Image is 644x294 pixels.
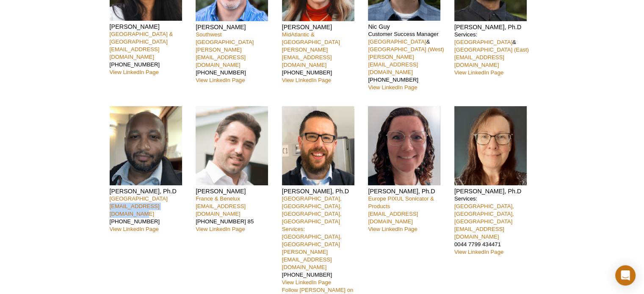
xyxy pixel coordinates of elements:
[615,265,636,286] div: Open Intercom Messenger
[196,31,254,45] a: Southwest [GEOGRAPHIC_DATA]
[110,46,160,60] a: [EMAIL_ADDRESS][DOMAIN_NAME]
[282,249,332,270] a: [PERSON_NAME][EMAIL_ADDRESS][DOMAIN_NAME]
[110,30,190,76] p: [PHONE_NUMBER]
[110,203,160,217] a: [EMAIL_ADDRESS][DOMAIN_NAME]
[110,31,173,45] a: [GEOGRAPHIC_DATA] & [GEOGRAPHIC_DATA]
[282,31,362,84] p: [PHONE_NUMBER]
[282,31,340,45] a: MidAtlantic & [GEOGRAPHIC_DATA]
[368,30,448,91] p: Customer Success Manager & [PHONE_NUMBER]
[282,279,331,286] a: View LinkedIn Page
[196,195,276,233] p: [PHONE_NUMBER] 85
[368,187,448,195] h4: [PERSON_NAME], Ph.D
[110,106,182,185] img: Kevin Celestrin headshot
[368,226,417,232] a: View LinkedIn Page
[454,195,534,256] p: Services: 0044 7799 434471
[196,226,245,232] a: View LinkedIn Page
[196,77,245,83] a: View LinkedIn Page
[282,187,362,195] h4: [PERSON_NAME], Ph.D
[454,249,503,255] a: View LinkedIn Page
[368,106,440,185] img: Anne-Sophie Ay-Berthomieu headshot
[282,106,354,185] img: Matthias Spiller-Becker headshot
[196,187,276,195] h4: [PERSON_NAME]
[368,38,426,45] a: [GEOGRAPHIC_DATA]
[282,195,342,247] a: [GEOGRAPHIC_DATA], [GEOGRAPHIC_DATA], [GEOGRAPHIC_DATA], [GEOGRAPHIC_DATA]Services: [GEOGRAPHIC_D...
[454,39,512,45] a: [GEOGRAPHIC_DATA]
[282,23,362,31] h4: [PERSON_NAME]
[196,47,246,68] a: [PERSON_NAME][EMAIL_ADDRESS][DOMAIN_NAME]
[196,195,240,202] a: France & Benelux
[282,77,331,83] a: View LinkedIn Page
[454,47,529,53] a: [GEOGRAPHIC_DATA] (East)
[196,31,276,84] p: [PHONE_NUMBER]
[368,84,417,91] a: View LinkedIn Page
[454,54,504,68] a: [EMAIL_ADDRESS][DOMAIN_NAME]
[454,226,504,240] a: [EMAIL_ADDRESS][DOMAIN_NAME]
[454,203,514,225] a: [GEOGRAPHIC_DATA], [GEOGRAPHIC_DATA], [GEOGRAPHIC_DATA]
[110,187,190,195] h4: [PERSON_NAME], Ph.D
[454,31,534,77] p: Services: &
[454,69,503,76] a: View LinkedIn Page
[368,195,434,209] a: Europe PIXUL Sonicator & Products
[110,195,190,233] p: [PHONE_NUMBER]
[454,106,527,185] img: Michelle Wragg headshot
[110,195,168,202] a: [GEOGRAPHIC_DATA]
[368,46,444,52] a: [GEOGRAPHIC_DATA] (West)
[196,106,268,185] img: Clément Proux headshot
[110,23,190,30] h4: [PERSON_NAME]
[110,69,159,75] a: View LinkedIn Page
[196,23,276,31] h4: [PERSON_NAME]
[196,203,246,217] a: [EMAIL_ADDRESS][DOMAIN_NAME]
[368,54,418,75] a: [PERSON_NAME][EMAIL_ADDRESS][DOMAIN_NAME]
[454,23,534,31] h4: [PERSON_NAME], Ph.D
[110,226,159,232] a: View LinkedIn Page
[368,211,418,225] a: [EMAIL_ADDRESS][DOMAIN_NAME]
[454,187,534,195] h4: [PERSON_NAME], Ph.D
[282,47,332,68] a: [PERSON_NAME][EMAIL_ADDRESS][DOMAIN_NAME]
[368,23,448,30] h4: Nic Guy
